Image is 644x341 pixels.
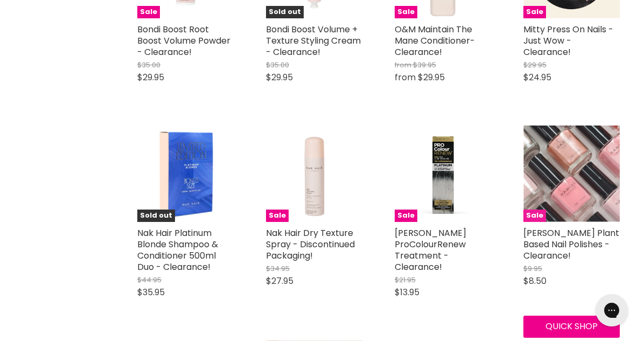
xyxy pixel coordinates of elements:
[266,71,293,83] span: $29.95
[137,210,175,222] span: Sold out
[413,60,436,70] span: $39.95
[137,23,230,58] a: Bondi Boost Root Boost Volume Powder - Clearance!
[137,60,160,70] span: $35.00
[266,23,361,58] a: Bondi Boost Volume + Texture Styling Cream - Clearance!
[395,210,417,222] span: Sale
[137,126,234,222] a: Nak Hair Platinum Blonde Shampoo & Conditioner 500ml Duo - Clearance!Sold out
[137,71,164,83] span: $29.95
[418,71,445,83] span: $29.95
[266,210,289,222] span: Sale
[395,6,417,18] span: Sale
[266,275,293,287] span: $27.95
[395,275,416,285] span: $21.95
[395,126,491,222] img: Jerome Russell ProColourRenew Treatment - Clearance!
[523,126,620,222] img: Hawley Plant Based Nail Polishes - Clearance!
[523,210,546,222] span: Sale
[266,126,362,222] a: Nak Hair Dry Texture Spray - Discontinued Packaging!Sale
[523,227,619,262] a: [PERSON_NAME] Plant Based Nail Polishes - Clearance!
[395,23,475,58] a: O&M Maintain The Mane Conditioner- Clearance!
[523,263,542,274] span: $9.95
[395,126,491,222] a: Jerome Russell ProColourRenew Treatment - Clearance!Sale
[590,290,633,330] iframe: Gorgias live chat messenger
[137,227,218,273] a: Nak Hair Platinum Blonde Shampoo & Conditioner 500ml Duo - Clearance!
[266,126,362,222] img: Nak Hair Dry Texture Spray - Discontinued Packaging!
[523,71,551,83] span: $24.95
[266,6,304,18] span: Sold out
[523,6,546,18] span: Sale
[395,286,419,298] span: $13.95
[395,227,466,273] a: [PERSON_NAME] ProColourRenew Treatment - Clearance!
[523,316,620,337] button: Quick shop
[137,286,165,298] span: $35.95
[523,60,547,70] span: $29.95
[395,60,411,70] span: from
[266,60,289,70] span: $35.00
[523,275,547,287] span: $8.50
[395,71,416,83] span: from
[523,126,620,222] a: Hawley Plant Based Nail Polishes - Clearance!Sale
[523,23,613,58] a: Mitty Press On Nails - Just Wow - Clearance!
[153,126,218,222] img: Nak Hair Platinum Blonde Shampoo & Conditioner 500ml Duo - Clearance!
[137,6,160,18] span: Sale
[137,275,162,285] span: $44.95
[266,263,290,274] span: $34.95
[266,227,355,262] a: Nak Hair Dry Texture Spray - Discontinued Packaging!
